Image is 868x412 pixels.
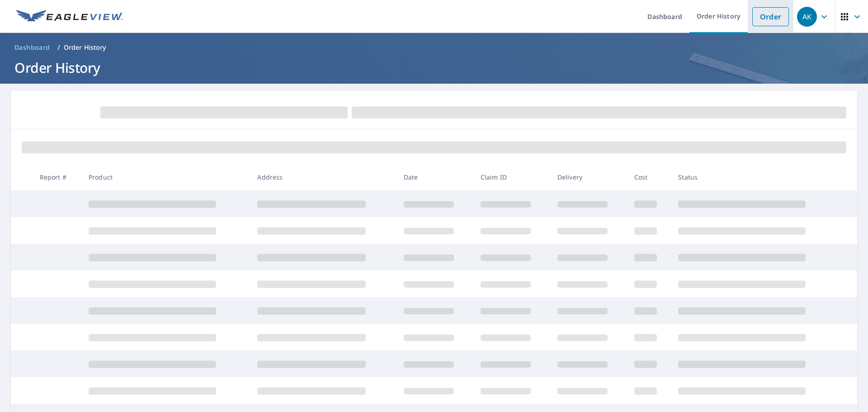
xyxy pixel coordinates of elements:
a: Dashboard [11,40,54,55]
img: EV Logo [16,10,123,24]
div: AK [797,7,817,27]
th: Address [250,164,396,190]
h1: Order History [11,58,857,77]
th: Date [396,164,473,190]
th: Product [81,164,250,190]
span: Dashboard [14,43,50,52]
nav: breadcrumb [11,40,857,55]
th: Report # [33,164,81,190]
a: Order [752,7,789,26]
th: Cost [627,164,671,190]
th: Claim ID [473,164,550,190]
th: Delivery [550,164,627,190]
li: / [57,42,60,53]
th: Status [671,164,840,190]
p: Order History [64,43,106,52]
